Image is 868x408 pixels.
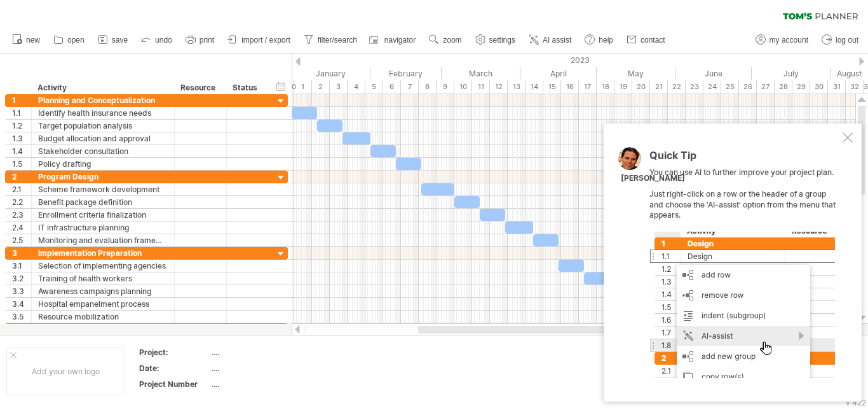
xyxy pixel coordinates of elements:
div: 3.2 [12,272,31,285]
a: save [95,32,132,48]
div: Awareness campaigns planning [38,285,168,297]
div: 6 [383,80,401,94]
div: v 422 [846,398,866,407]
div: 22 [668,80,686,94]
div: 19 [614,80,632,94]
a: new [9,32,44,48]
div: 2.2 [12,196,31,208]
div: Enrollment criteria finalization [38,209,168,221]
span: print [200,36,214,45]
div: Program Design [38,171,168,183]
div: Scheme framework development [38,183,168,195]
div: 2.5 [12,234,31,246]
div: Status [233,81,261,94]
div: 3.4 [12,298,31,310]
div: June 2023 [675,67,752,80]
div: 2 [312,80,330,94]
div: Hospital empanelment process [38,298,168,310]
div: 7 [401,80,419,94]
div: Project Number [139,379,209,390]
div: 1 [12,94,31,106]
div: [PERSON_NAME] [621,173,685,184]
a: log out [818,32,862,48]
a: contact [623,32,669,48]
div: Monitoring and evaluation framework design [38,234,168,246]
span: filter/search [318,36,357,45]
div: Activity [37,81,167,94]
span: settings [489,36,515,45]
div: April 2023 [520,67,597,80]
div: 31 [828,80,846,94]
div: 29 [792,80,810,94]
a: zoom [426,32,465,48]
a: import / export [224,32,294,48]
div: July 2023 [752,67,831,80]
div: 20 [632,80,650,94]
div: March 2023 [442,67,520,80]
a: help [581,32,617,48]
a: settings [472,32,519,48]
a: open [50,32,88,48]
div: Benefit package definition [38,196,168,208]
div: 1.5 [12,158,31,170]
div: .... [212,363,318,374]
div: 4 [12,323,31,335]
div: 1.2 [12,120,31,132]
div: Date: [139,363,209,374]
div: 17 [579,80,597,94]
div: Resource mobilization [38,311,168,323]
span: save [112,36,128,45]
div: 2 [12,171,31,183]
div: 3 [330,80,348,94]
div: 1.4 [12,145,31,157]
div: 21 [650,80,668,94]
span: new [26,36,40,45]
div: Planning and Conceptualization [38,94,168,106]
div: 28 [775,80,792,94]
a: filter/search [301,32,361,48]
div: 32 [846,80,864,94]
div: 27 [757,80,775,94]
div: 11 [472,80,490,94]
div: Target population analysis [38,120,168,132]
div: 2.3 [12,209,31,221]
div: Resource [180,81,219,94]
div: Quick Tip [649,150,840,167]
span: undo [155,36,172,45]
div: 4 [348,80,365,94]
div: 26 [739,80,757,94]
div: 18 [597,80,614,94]
a: print [182,32,218,48]
div: 10 [454,80,472,94]
div: 3 [12,247,31,259]
span: log out [836,36,858,45]
div: 15 [543,80,561,94]
div: Implementation Preparation [38,247,168,259]
div: 12 [490,80,508,94]
span: AI assist [543,36,571,45]
div: 14 [526,80,543,94]
div: 8 [419,80,437,94]
div: .... [212,379,318,390]
div: 13 [508,80,526,94]
div: .... [212,347,318,358]
div: 3.1 [12,260,31,272]
div: Training of health workers [38,272,168,285]
span: contact [641,36,665,45]
span: navigator [384,36,416,45]
div: IT infrastructure planning [38,222,168,234]
div: 23 [686,80,703,94]
a: my account [752,32,812,48]
div: 5 [365,80,383,94]
div: 3.3 [12,285,31,297]
span: open [67,36,85,45]
div: 9 [437,80,454,94]
div: Add your own logo [6,348,125,395]
div: 2.1 [12,183,31,195]
a: AI assist [526,32,575,48]
div: May 2023 [597,67,675,80]
div: Stakeholder consultation [38,145,168,157]
div: 1.1 [12,107,31,119]
div: 3.5 [12,311,31,323]
div: 1.3 [12,132,31,144]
